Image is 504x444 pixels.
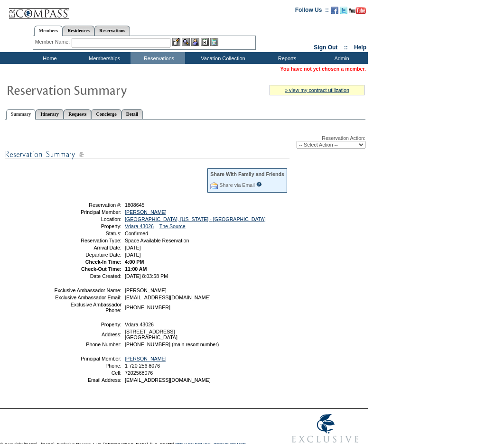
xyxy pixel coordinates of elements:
td: Property: [54,223,121,229]
img: Subscribe to our YouTube Channel [349,7,366,14]
span: You have not yet chosen a member. [280,66,366,72]
a: Vdara 43026 [125,223,154,229]
a: Subscribe to our YouTube Channel [349,9,366,15]
td: Admin [313,52,368,64]
a: Summary [6,109,36,120]
span: [EMAIL_ADDRESS][DOMAIN_NAME] [125,377,211,383]
span: [DATE] [125,245,141,250]
a: Sign Out [314,44,337,51]
span: 4:00 PM [125,259,144,265]
span: [EMAIL_ADDRESS][DOMAIN_NAME] [125,295,211,300]
span: :: [344,44,348,51]
td: Reservations [131,52,185,64]
a: Detail [121,109,143,119]
span: [DATE] 8:03:58 PM [125,273,168,279]
img: subTtlResSummary.gif [5,148,289,160]
td: Reservation Type: [54,238,121,243]
span: [PHONE_NUMBER] (main resort number) [125,342,219,347]
td: Vacation Collection [185,52,259,64]
td: Email Address: [54,377,121,383]
img: b_edit.gif [172,38,180,46]
a: Itinerary [36,109,64,119]
a: Residences [63,26,94,36]
td: Exclusive Ambassador Phone: [54,302,121,313]
div: Reservation Action: [5,135,365,148]
a: The Source [159,223,186,229]
td: Principal Member: [54,356,121,361]
img: b_calculator.gif [210,38,218,46]
span: 7202568076 [125,370,153,376]
td: Phone Number: [54,342,121,347]
a: » view my contract utilization [285,87,349,93]
a: Follow us on Twitter [340,9,347,15]
a: [GEOGRAPHIC_DATA], [US_STATE] - [GEOGRAPHIC_DATA] [125,216,266,222]
td: Exclusive Ambassador Email: [54,295,121,300]
a: Reservations [94,26,130,36]
span: [PERSON_NAME] [125,287,167,293]
td: Date Created: [54,273,121,279]
a: Requests [64,109,91,119]
a: Share via Email [219,182,255,188]
span: 11:00 AM [125,266,147,272]
span: [STREET_ADDRESS] [GEOGRAPHIC_DATA] [125,329,177,340]
td: Property: [54,322,121,327]
img: Reservations [201,38,209,46]
td: Memberships [76,52,131,64]
td: Principal Member: [54,209,121,215]
td: Phone: [54,363,121,369]
input: What is this? [256,182,262,187]
a: [PERSON_NAME] [125,209,167,215]
td: Cell: [54,370,121,376]
td: Departure Date: [54,252,121,258]
div: Member Name: [35,38,72,46]
a: Concierge [91,109,121,119]
td: Reports [259,52,313,64]
td: Home [21,52,76,64]
span: [PHONE_NUMBER] [125,305,170,310]
td: Address: [54,329,121,340]
strong: Check-In Time: [85,259,121,265]
div: Share With Family and Friends [210,171,284,177]
td: Arrival Date: [54,245,121,250]
img: View [182,38,190,46]
img: Follow us on Twitter [340,7,347,14]
img: Reservaton Summary [6,80,196,99]
td: Status: [54,231,121,236]
span: 1 720 256 8076 [125,363,160,369]
span: Confirmed [125,231,148,236]
td: Location: [54,216,121,222]
span: 1808645 [125,202,145,208]
strong: Check-Out Time: [81,266,121,272]
td: Follow Us :: [295,6,329,17]
a: [PERSON_NAME] [125,356,167,361]
img: Impersonate [191,38,199,46]
img: Become our fan on Facebook [331,7,338,14]
a: Help [354,44,366,51]
td: Reservation #: [54,202,121,208]
td: Exclusive Ambassador Name: [54,287,121,293]
span: Space Available Reservation [125,238,189,243]
span: [DATE] [125,252,141,258]
a: Become our fan on Facebook [331,9,338,15]
span: Vdara 43026 [125,322,154,327]
a: Members [34,26,63,36]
